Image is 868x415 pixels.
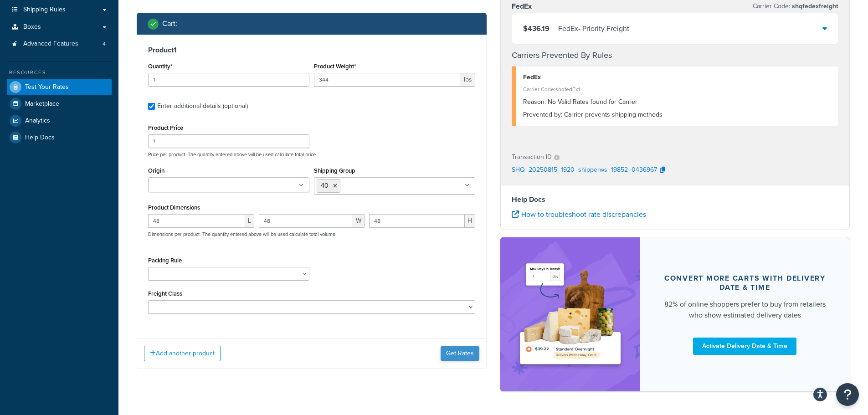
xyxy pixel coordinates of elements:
[523,110,562,119] span: Prevented by:
[7,79,112,95] a: Test Your Rates
[523,108,832,121] div: Carrier prevents shipping methods
[314,63,356,70] label: Product Weight*
[25,83,69,91] span: Test Your Rates
[523,97,546,107] span: Reason:
[512,164,657,177] p: SHQ_20250815_1920_shipperws_19852_0436967
[314,73,461,87] input: 0.00
[512,2,532,11] h3: FedEx
[148,46,475,55] h3: Product 1
[23,23,41,31] span: Boxes
[25,117,50,125] span: Analytics
[7,96,112,112] a: Marketplace
[25,100,59,108] span: Marketplace
[836,383,859,406] button: Open Resource Center
[790,1,838,11] span: shqfedexfreight
[314,167,355,174] label: Shipping Group
[662,299,828,321] div: 82% of online shoppers prefer to buy from retailers who show estimated delivery dates
[148,204,200,211] label: Product Dimensions
[523,71,832,84] div: FedEx
[512,209,646,220] a: How to troubleshoot rate discrepancies
[523,96,832,108] div: No Valid Rates found for Carrier
[23,40,78,48] span: Advanced Features
[7,36,112,52] li: Advanced Features
[441,346,479,361] button: Get Rates
[693,338,796,355] a: Activate Delivery Date & Time
[148,124,183,131] label: Product Price
[465,214,475,228] span: H
[353,214,365,228] span: W
[7,113,112,129] a: Analytics
[662,274,828,292] div: Convert more carts with delivery date & time
[512,49,839,61] h4: Carriers Prevented By Rules
[148,63,172,70] label: Quantity*
[7,1,112,18] a: Shipping Rules
[512,151,552,164] p: Transaction ID
[146,151,478,158] p: Price per product. The quantity entered above will be used calculate total price.
[157,100,248,113] div: Enter additional details (optional)
[146,231,337,237] p: Dimensions per product. The quantity entered above will be used calculate total volume.
[144,346,221,361] button: Add another product
[25,134,55,142] span: Help Docs
[514,251,627,378] img: feature-image-ddt-36eae7f7280da8017bfb280eaccd9c446f90b1fe08728e4019434db127062ab4.png
[558,22,629,35] div: FedEx - Priority Freight
[148,167,164,174] label: Origin
[148,103,155,110] input: Enter additional details (optional)
[523,83,832,96] div: Carrier Code: shqfedEx1
[7,129,112,146] a: Help Docs
[321,181,329,190] span: 40
[7,19,112,36] a: Boxes
[148,290,182,297] label: Freight Class
[103,40,106,48] span: 4
[245,214,254,228] span: L
[7,69,112,77] div: Resources
[523,23,550,34] span: $436.19
[461,73,475,87] span: lbs
[23,6,66,14] span: Shipping Rules
[512,194,839,205] h4: Help Docs
[148,257,182,264] label: Packing Rule
[162,20,177,28] h2: Cart :
[148,73,309,87] input: 0.0
[7,36,112,52] a: Advanced Features4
